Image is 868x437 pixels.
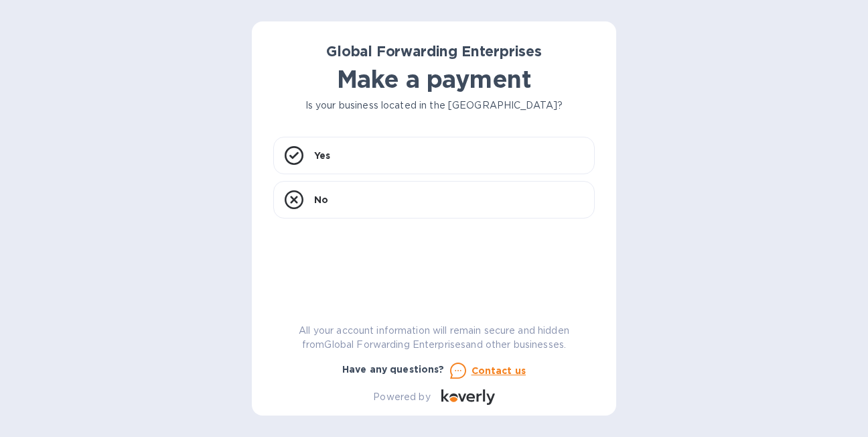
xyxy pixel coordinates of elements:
b: Global Forwarding Enterprises [326,43,542,60]
p: Powered by [373,390,430,404]
p: No [314,193,328,206]
p: Yes [314,149,330,162]
u: Contact us [472,365,526,376]
h1: Make a payment [273,65,595,93]
p: Is your business located in the [GEOGRAPHIC_DATA]? [273,99,595,113]
b: Have any questions? [342,364,445,375]
p: All your account information will remain secure and hidden from Global Forwarding Enterprises and... [273,324,595,352]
